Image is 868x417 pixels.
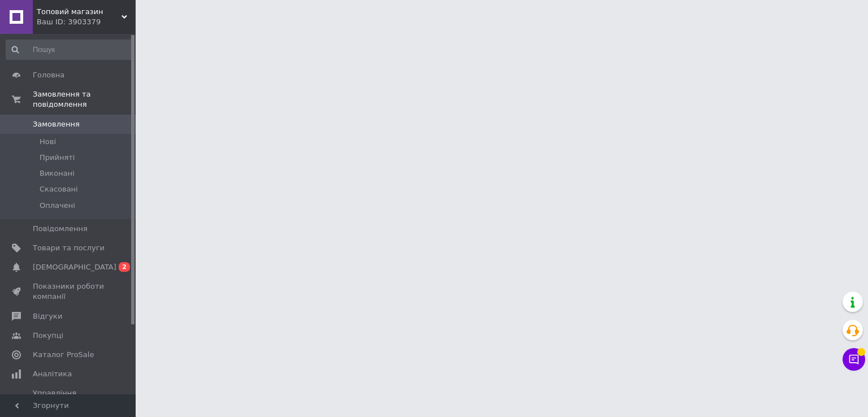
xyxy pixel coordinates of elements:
[33,311,62,322] span: Відгуки
[40,168,75,179] span: Виконані
[37,7,121,17] span: Топовий магазин
[843,348,865,371] button: Чат з покупцем
[33,262,116,272] span: [DEMOGRAPHIC_DATA]
[33,224,88,234] span: Повідомлення
[33,331,63,341] span: Покупці
[40,153,75,163] span: Прийняті
[33,89,136,110] span: Замовлення та повідомлення
[33,388,105,409] span: Управління сайтом
[33,281,105,302] span: Показники роботи компанії
[119,262,130,272] span: 2
[37,17,136,27] div: Ваш ID: 3903379
[40,201,75,211] span: Оплачені
[40,137,56,147] span: Нові
[33,369,72,379] span: Аналітика
[6,40,133,60] input: Пошук
[33,70,64,80] span: Головна
[33,350,94,360] span: Каталог ProSale
[40,184,78,194] span: Скасовані
[33,119,80,129] span: Замовлення
[33,243,105,253] span: Товари та послуги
